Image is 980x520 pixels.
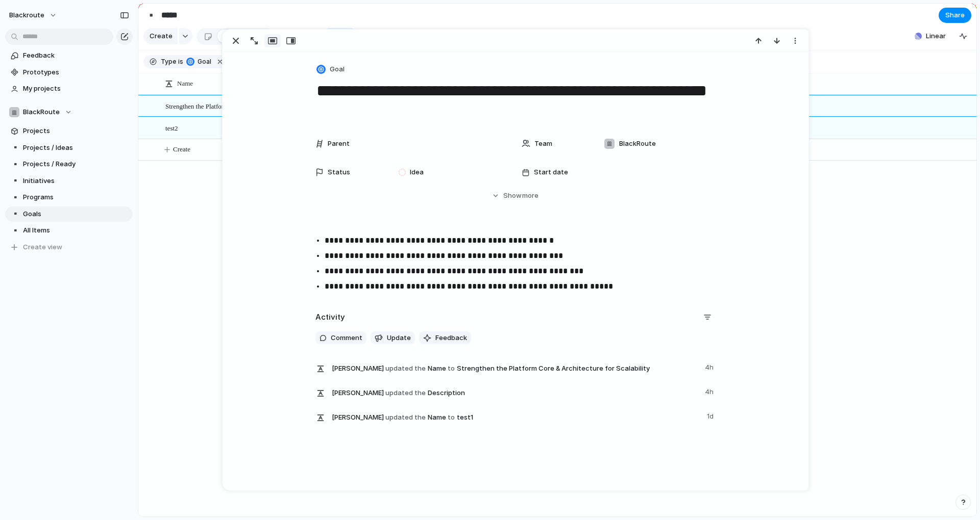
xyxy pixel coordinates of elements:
[5,157,133,172] a: ▪️Projects / Ready
[11,142,18,153] div: ▪️
[165,122,178,134] span: test2
[23,192,129,202] span: Programs
[911,29,950,44] button: Linear
[332,363,384,374] span: [PERSON_NAME]
[522,191,538,201] span: more
[11,159,18,170] div: ▪️
[419,331,471,345] button: Feedback
[705,385,716,397] span: 4h
[707,409,716,422] span: 1d
[5,206,133,222] a: ▪️Goals
[332,412,384,423] span: [PERSON_NAME]
[448,412,455,423] span: to
[5,48,133,63] a: Feedback
[385,363,426,374] span: updated the
[5,190,133,205] a: ▪️Programs
[409,28,457,44] button: Collapse
[23,159,129,169] span: Projects / Ready
[23,50,129,61] span: Feedback
[176,56,185,67] button: is
[23,84,129,94] span: My projects
[5,81,133,96] a: My projects
[926,31,946,41] span: Linear
[9,192,19,202] button: ▪️
[5,240,133,255] button: Create view
[619,139,656,149] span: BlackRoute
[23,143,129,153] span: Projects / Ideas
[705,360,716,373] span: 4h
[184,56,213,67] button: Goal
[945,10,965,20] span: Share
[23,126,129,136] span: Projects
[5,105,133,120] button: BlackRoute
[143,28,178,44] button: Create
[23,176,129,186] span: Initiatives
[322,28,358,44] button: Filter
[145,8,157,22] div: ▪️
[385,388,426,398] span: updated the
[5,7,62,23] button: blackroute
[9,209,19,219] button: ▪️
[331,333,362,343] span: Comment
[5,140,133,155] a: ▪️Projects / Ideas
[161,57,176,66] span: Type
[330,64,345,74] span: Goal
[5,65,133,80] a: Prototypes
[503,191,522,201] span: Show
[315,311,345,323] h2: Activity
[315,331,366,345] button: Comment
[279,28,317,44] button: Fields
[5,223,133,238] a: ▪️All Items
[23,209,129,219] span: Goals
[150,31,173,41] span: Create
[448,363,455,374] span: to
[173,144,190,154] span: Create
[371,331,415,345] button: Update
[5,123,133,139] a: Projects
[194,57,211,66] span: Goal
[11,208,18,220] div: ▪️
[9,225,19,236] button: ▪️
[143,7,159,23] button: ▪️
[332,385,699,399] span: Description
[9,143,19,153] button: ▪️
[9,159,19,169] button: ▪️
[314,62,348,77] button: Goal
[332,388,384,398] span: [PERSON_NAME]
[9,10,44,20] span: blackroute
[332,360,699,375] span: Name Strengthen the Platform Core & Architecture for Scalability
[362,28,405,44] button: Group
[385,412,426,423] span: updated the
[387,333,411,343] span: Update
[315,187,716,205] button: Showmore
[332,409,701,424] span: Name test1
[435,333,467,343] span: Feedback
[23,225,129,236] span: All Items
[328,139,350,149] span: Parent
[23,242,62,252] span: Create view
[11,192,18,203] div: ▪️
[11,175,18,187] div: ▪️
[9,176,19,186] button: ▪️
[534,139,552,149] span: Team
[177,79,193,89] span: Name
[328,167,350,177] span: Status
[23,67,129,77] span: Prototypes
[23,107,60,117] span: BlackRoute
[939,8,971,23] button: Share
[5,173,133,189] a: ▪️Initiatives
[178,57,183,66] span: is
[534,167,568,177] span: Start date
[11,225,18,237] div: ▪️
[410,167,424,177] span: Idea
